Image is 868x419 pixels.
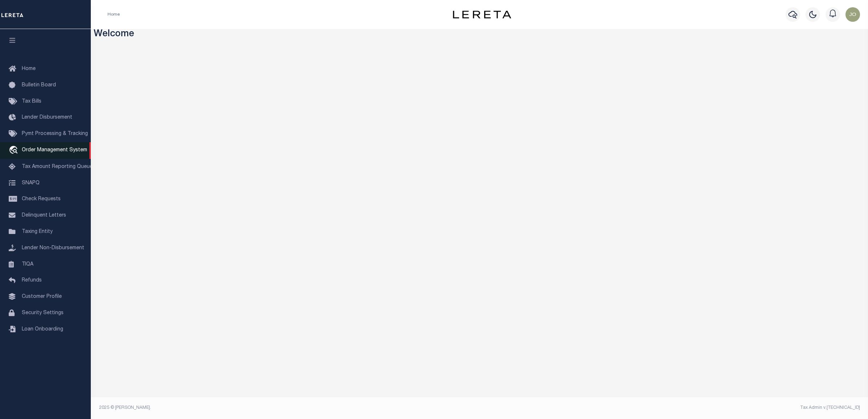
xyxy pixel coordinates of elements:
span: Security Settings [22,311,64,316]
i: travel_explore [9,146,20,155]
div: Tax Admin v.[TECHNICAL_ID] [485,404,860,411]
li: Home [108,11,120,18]
span: Tax Bills [22,99,41,104]
span: Tax Amount Reporting Queue [22,164,93,169]
span: Pymt Processing & Tracking [22,131,88,136]
span: SNAPQ [22,180,40,185]
span: TIQA [22,262,33,267]
img: svg+xml;base64,PHN2ZyB4bWxucz0iaHR0cDovL3d3dy53My5vcmcvMjAwMC9zdmciIHBvaW50ZXItZXZlbnRzPSJub25lIi... [845,7,860,22]
span: Check Requests [22,197,61,202]
h3: Welcome [94,29,865,40]
span: Refunds [22,278,42,283]
span: Loan Onboarding [22,327,63,332]
div: 2025 © [PERSON_NAME]. [94,404,480,411]
span: Taxing Entity [22,229,53,234]
img: logo-dark.svg [453,11,511,19]
span: Delinquent Letters [22,213,66,218]
span: Home [22,66,36,71]
span: Bulletin Board [22,83,56,88]
span: Order Management System [22,148,87,153]
span: Lender Non-Disbursement [22,246,84,251]
span: Customer Profile [22,294,62,299]
span: Lender Disbursement [22,115,72,120]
